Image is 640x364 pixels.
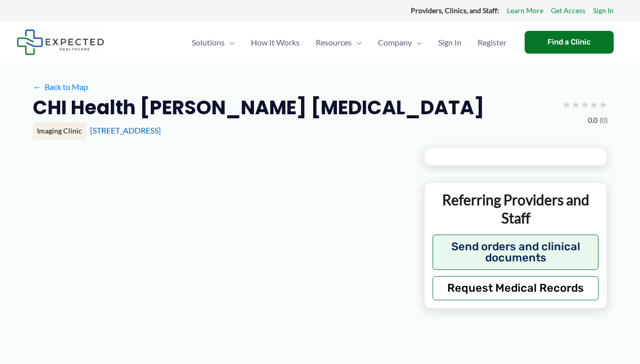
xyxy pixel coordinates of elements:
[243,25,308,60] a: How It Works
[33,95,484,120] h2: CHI Health [PERSON_NAME] [MEDICAL_DATA]
[551,4,585,17] a: Get Access
[589,95,599,114] span: ★
[593,4,614,17] a: Sign In
[33,82,42,92] span: ←
[17,29,104,55] img: Expected Healthcare Logo - side, dark font, small
[433,276,599,300] button: Request Medical Records
[225,25,235,60] span: Menu Toggle
[525,31,614,54] a: Find a Clinic
[478,25,506,60] span: Register
[600,114,608,127] span: (0)
[470,25,515,60] a: Register
[507,4,543,17] a: Learn More
[308,25,370,60] a: ResourcesMenu Toggle
[411,6,499,15] strong: Providers, Clinics, and Staff:
[580,95,589,114] span: ★
[571,95,580,114] span: ★
[90,125,161,135] a: [STREET_ADDRESS]
[192,25,225,60] span: Solutions
[33,79,88,95] a: ←Back to Map
[438,25,461,60] span: Sign In
[378,25,412,60] span: Company
[33,122,86,140] div: Imaging Clinic
[430,25,470,60] a: Sign In
[352,25,362,60] span: Menu Toggle
[316,25,352,60] span: Resources
[433,191,599,227] p: Referring Providers and Staff
[562,95,571,114] span: ★
[251,25,300,60] span: How It Works
[184,25,515,60] nav: Primary Site Navigation
[184,25,243,60] a: SolutionsMenu Toggle
[370,25,430,60] a: CompanyMenu Toggle
[412,25,422,60] span: Menu Toggle
[588,114,598,127] span: 0.0
[433,235,599,270] button: Send orders and clinical documents
[599,95,608,114] span: ★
